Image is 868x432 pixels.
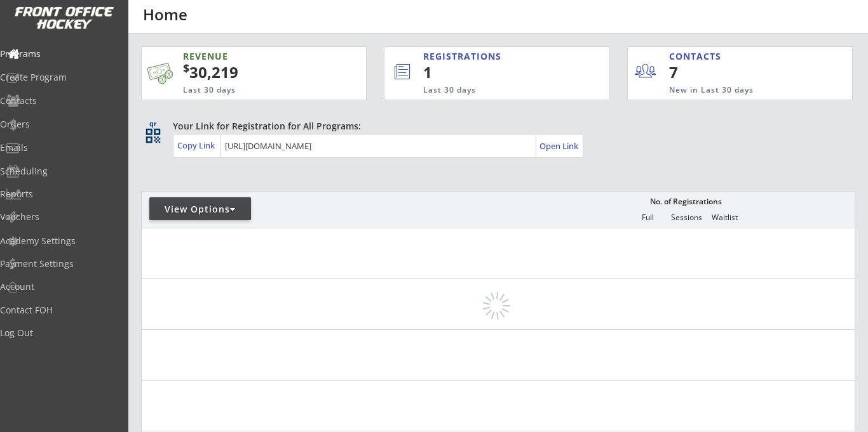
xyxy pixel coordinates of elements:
[423,85,558,96] div: Last 30 days
[667,213,705,222] div: Sessions
[423,50,555,63] div: REGISTRATIONS
[183,85,311,96] div: Last 30 days
[423,62,567,83] div: 1
[144,126,163,145] button: qr_code
[145,120,160,128] div: qr
[183,60,189,75] sup: $
[646,197,725,206] div: No. of Registrations
[173,120,816,133] div: Your Link for Registration for All Programs:
[183,62,327,83] div: 30,219
[669,50,727,63] div: CONTACTS
[705,213,743,222] div: Waitlist
[669,62,747,83] div: 7
[539,141,580,152] div: Open Link
[539,137,580,155] a: Open Link
[669,85,793,96] div: New in Last 30 days
[628,213,667,222] div: Full
[183,50,311,63] div: REVENUE
[149,203,251,216] div: View Options
[177,140,217,151] div: Copy Link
